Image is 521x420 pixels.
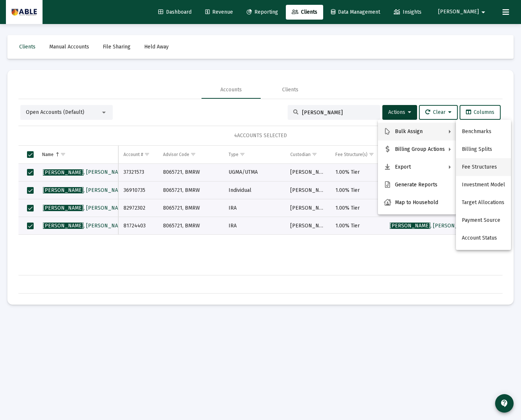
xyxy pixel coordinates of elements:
[378,140,457,158] button: Billing Group Actions
[456,140,511,158] button: Billing Splits
[456,229,511,247] button: Account Status
[456,194,511,211] button: Target Allocations
[378,158,457,176] button: Export
[378,123,457,140] button: Bulk Assign
[378,194,457,211] button: Map to Household
[456,123,511,140] button: Benchmarks
[456,158,511,176] button: Fee Structures
[456,211,511,229] button: Payment Source
[456,176,511,194] button: Investment Model
[378,176,457,194] button: Generate Reports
